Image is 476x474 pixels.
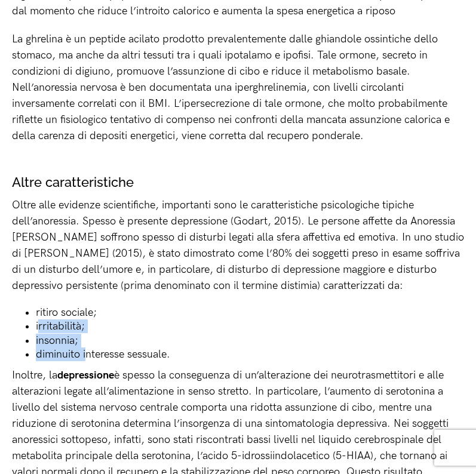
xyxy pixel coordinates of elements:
[36,347,464,361] li: diminuito interesse sessuale.
[12,31,464,144] p: La ghrelina è un peptide acilato prodotto prevalentemente dalle ghiandole ossintiche dello stomac...
[12,174,464,191] h3: Altre caratteristiche
[36,319,464,333] li: irritabilità;
[36,334,464,347] li: insonnia;
[36,306,464,319] li: ritiro sociale;
[12,197,464,294] p: Oltre alle evidenze scientifiche, importanti sono le caratteristiche psicologiche tipiche dell’an...
[57,369,114,381] strong: depressione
